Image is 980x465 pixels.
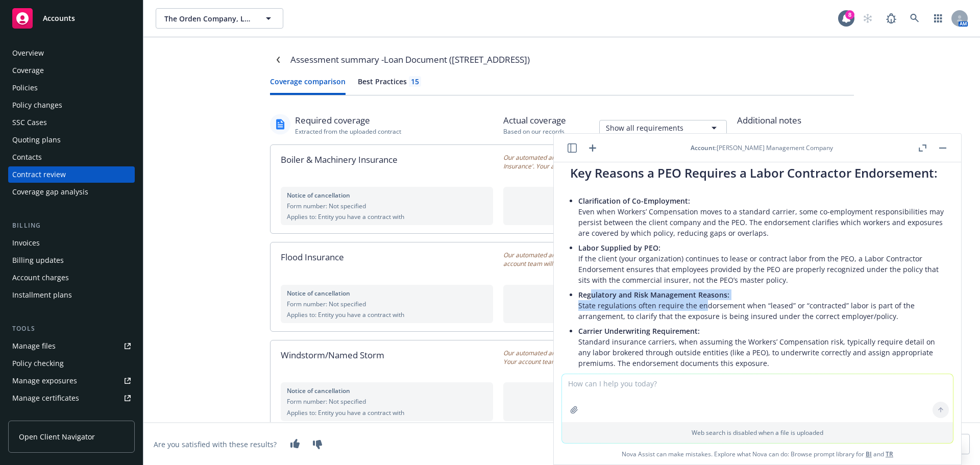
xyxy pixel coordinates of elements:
[881,8,901,29] a: Report a Bug
[503,127,566,136] div: Based on our records
[8,390,135,406] a: Manage certificates
[8,184,135,200] a: Coverage gap analysis
[12,407,64,424] div: Manage claims
[290,53,530,66] div: Assessment summary - Loan Document ([STREET_ADDRESS])
[691,143,715,152] span: Account
[866,450,872,458] a: BI
[503,153,706,170] span: Our automated analysis does not support 'Boiler & Machinery Insurance'. Your account team will ma...
[8,287,135,303] a: Installment plans
[12,270,69,286] div: Account charges
[295,127,401,136] div: Extracted from the uploaded contract
[287,397,487,406] div: Form number: Not specified
[287,202,487,210] div: Form number: Not specified
[12,114,47,131] div: SSC Cases
[12,235,40,251] div: Invoices
[578,326,945,369] p: Standard insurance carriers, when assuming the Workers’ Compensation risk, typically require deta...
[12,184,88,200] div: Coverage gap analysis
[287,212,487,221] div: Applies to: Entity you have a contract with
[287,310,487,319] div: Applies to: Entity you have a contract with
[578,326,700,336] span: Carrier Underwriting Requirement:
[12,355,64,372] div: Policy checking
[578,243,660,253] span: Labor Supplied by PEO:
[12,97,62,113] div: Policy changes
[287,191,487,200] div: Notice of cancellation
[12,149,42,165] div: Contacts
[287,300,487,308] div: Form number: Not specified
[271,340,504,374] div: Windstorm/Named Storm
[156,8,283,29] button: The Orden Company, LLC
[8,407,135,424] a: Manage claims
[12,373,77,389] div: Manage exposures
[12,45,44,61] div: Overview
[287,289,487,298] div: Notice of cancellation
[904,8,925,29] a: Search
[928,8,948,29] a: Switch app
[12,338,56,354] div: Manage files
[8,80,135,96] a: Policies
[8,373,135,389] a: Manage exposures
[287,386,487,395] div: Notice of cancellation
[270,76,346,95] button: Coverage comparison
[270,52,286,68] a: Navigate back
[12,287,72,303] div: Installment plans
[578,242,945,285] p: If the client (your organization) continues to lease or contract labor from the PEO, a Labor Cont...
[287,408,487,417] div: Applies to: Entity you have a contract with
[154,439,277,450] div: Are you satisfied with these results?
[8,149,135,165] a: Contacts
[271,242,504,276] div: Flood Insurance
[8,338,135,354] a: Manage files
[295,114,401,127] div: Required coverage
[8,132,135,148] a: Quoting plans
[568,428,947,437] p: Web search is disabled when a file is uploaded
[578,196,690,206] span: Clarification of Co-Employment:
[411,76,419,87] div: 15
[8,45,135,61] a: Overview
[19,431,95,442] span: Open Client Navigator
[845,10,854,19] div: 8
[43,14,75,22] span: Accounts
[271,145,504,179] div: Boiler & Machinery Insurance
[578,373,945,405] p: Without the Labor Contractor Endorsement, there could be disputes in the event of a claim about w...
[8,324,135,334] div: Tools
[8,97,135,113] a: Policy changes
[12,390,79,406] div: Manage certificates
[691,143,833,152] div: : [PERSON_NAME] Management Company
[12,80,38,96] div: Policies
[164,13,253,24] span: The Orden Company, LLC
[8,62,135,79] a: Coverage
[12,132,61,148] div: Quoting plans
[578,289,945,322] p: State regulations often require the endorsement when “leased” or “contracted” labor is part of th...
[8,270,135,286] a: Account charges
[8,166,135,183] a: Contract review
[578,290,729,300] span: Regulatory and Risk Management Reasons:
[12,166,66,183] div: Contract review
[8,114,135,131] a: SSC Cases
[8,252,135,268] a: Billing updates
[8,221,135,231] div: Billing
[503,114,566,127] div: Actual coverage
[503,349,706,366] span: Our automated analysis does not support 'Windstorm/Named Storm'. Your account team will manually ...
[8,4,135,33] a: Accounts
[358,76,421,87] div: Best Practices
[503,251,706,268] span: Our automated analysis does not support 'Flood Insurance'. Your account team will manually review...
[570,164,945,182] h3: Key Reasons a PEO Requires a Labor Contractor Endorsement:
[886,450,893,458] a: TR
[558,444,957,464] span: Nova Assist can make mistakes. Explore what Nova can do: Browse prompt library for and
[12,252,64,268] div: Billing updates
[8,235,135,251] a: Invoices
[857,8,878,29] a: Start snowing
[578,195,945,238] p: Even when Workers’ Compensation moves to a standard carrier, some co-employment responsibilities ...
[8,355,135,372] a: Policy checking
[737,114,854,127] div: Additional notes
[12,62,44,79] div: Coverage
